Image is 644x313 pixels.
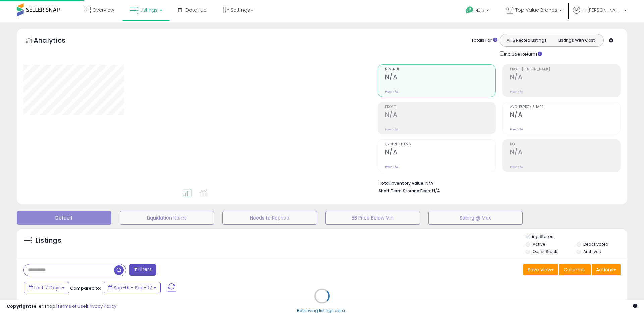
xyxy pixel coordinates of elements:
[510,68,620,71] span: Profit [PERSON_NAME]
[510,105,620,109] span: Avg. Buybox Share
[428,211,523,225] button: Selling @ Max
[222,211,317,225] button: Needs to Reprice
[551,36,601,45] button: Listings With Cost
[385,68,495,71] span: Revenue
[385,105,495,109] span: Profit
[471,37,497,44] div: Totals For
[385,73,495,82] h2: N/A
[379,180,424,186] b: Total Inventory Value:
[7,303,31,309] strong: Copyright
[7,303,116,310] div: seller snap | |
[510,111,620,120] h2: N/A
[495,50,550,58] div: Include Returns
[325,211,420,225] button: BB Price Below Min
[432,188,440,194] span: N/A
[573,7,627,22] a: Hi [PERSON_NAME]
[140,7,158,13] span: Listings
[510,73,620,82] h2: N/A
[34,36,78,47] h5: Analytics
[465,6,474,14] i: Get Help
[92,7,114,13] span: Overview
[385,165,398,169] small: Prev: N/A
[185,7,207,13] span: DataHub
[510,165,523,169] small: Prev: N/A
[510,143,620,146] span: ROI
[17,211,111,225] button: Default
[379,179,615,187] li: N/A
[502,36,552,45] button: All Selected Listings
[385,111,495,120] h2: N/A
[120,211,214,225] button: Liquidation Items
[515,7,557,13] span: Top Value Brands
[582,7,622,13] span: Hi [PERSON_NAME]
[379,188,431,194] b: Short Term Storage Fees:
[385,127,398,131] small: Prev: N/A
[385,148,495,158] h2: N/A
[460,1,496,22] a: Help
[385,143,495,146] span: Ordered Items
[510,148,620,158] h2: N/A
[385,90,398,94] small: Prev: N/A
[475,8,484,13] span: Help
[510,90,523,94] small: Prev: N/A
[510,127,523,131] small: Prev: N/A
